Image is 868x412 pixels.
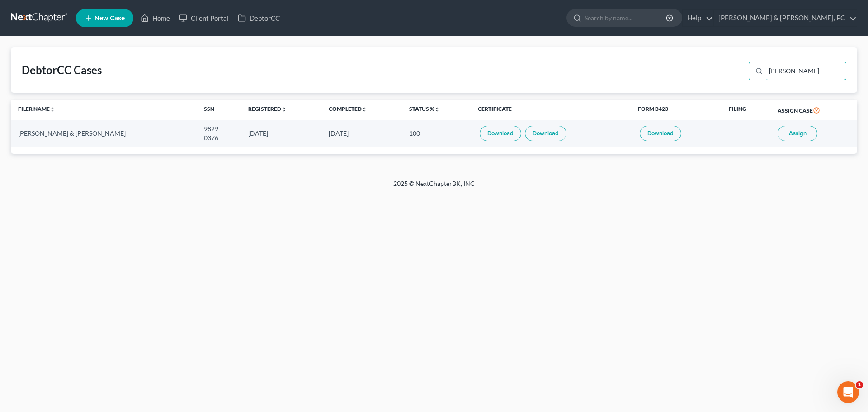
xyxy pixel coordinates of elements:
[329,105,367,112] a: Completedunfold_more
[683,10,713,26] a: Help
[233,10,284,26] a: DebtorCC
[22,63,102,77] div: DebtorCC Cases
[204,124,233,133] div: 9829
[585,9,667,26] input: Search by name...
[248,105,287,112] a: Registeredunfold_more
[778,126,817,141] button: Assign
[770,100,857,121] th: Assign Case
[281,107,287,112] i: unfold_more
[241,120,321,146] td: [DATE]
[362,107,367,112] i: unfold_more
[714,10,857,26] a: [PERSON_NAME] & [PERSON_NAME], PC
[409,105,440,112] a: Status %unfold_more
[204,133,233,142] div: 0376
[94,15,125,22] span: New Case
[471,100,630,121] th: Certificate
[766,62,846,80] input: Search...
[18,129,189,138] div: [PERSON_NAME] & [PERSON_NAME]
[789,130,807,137] span: Assign
[50,107,55,112] i: unfold_more
[480,126,521,141] a: Download
[321,120,402,146] td: [DATE]
[176,179,692,195] div: 2025 © NextChapterBK, INC
[402,120,471,146] td: 100
[640,126,681,141] a: Download
[837,381,859,403] iframe: Intercom live chat
[175,10,233,26] a: Client Portal
[18,105,55,112] a: Filer Nameunfold_more
[631,100,722,121] th: Form B423
[856,381,863,388] span: 1
[722,100,770,121] th: Filing
[136,10,175,26] a: Home
[434,107,440,112] i: unfold_more
[525,126,566,141] a: Download
[197,100,241,121] th: SSN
